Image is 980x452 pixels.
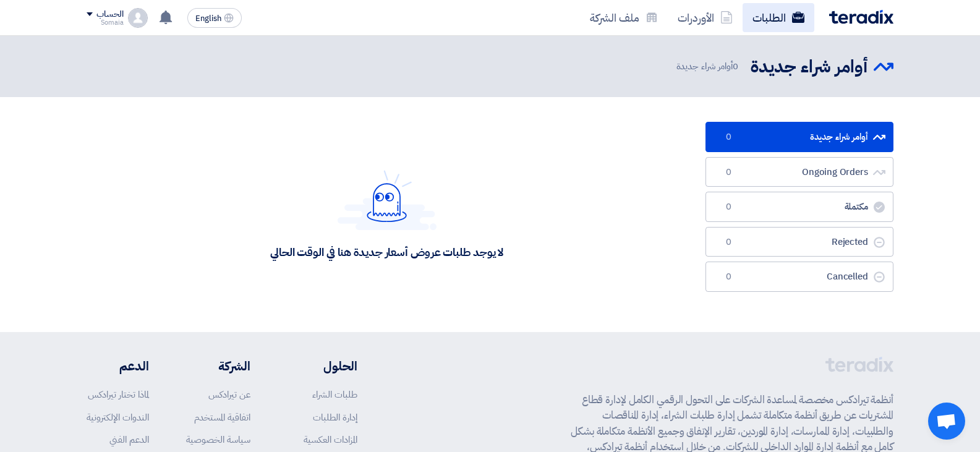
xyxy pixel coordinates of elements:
h2: أوامر شراء جديدة [751,55,867,79]
span: 0 [721,131,736,143]
img: Hello [338,170,437,230]
a: الأوردرات [668,3,743,32]
a: دردشة مفتوحة [928,403,965,440]
a: أوامر شراء جديدة0 [705,122,893,152]
a: طلبات الشراء [312,388,357,401]
span: أوامر شراء جديدة [676,59,741,74]
a: الندوات الإلكترونية [87,411,149,424]
a: الطلبات [743,3,814,32]
a: لماذا تختار تيرادكس [88,388,149,401]
div: لا يوجد طلبات عروض أسعار جديدة هنا في الوقت الحالي [270,245,503,259]
span: 0 [721,236,736,249]
span: 0 [721,166,736,179]
a: المزادات العكسية [304,433,357,446]
a: الدعم الفني [109,433,149,446]
a: سياسة الخصوصية [186,433,250,446]
span: 0 [733,59,738,73]
button: English [187,8,242,28]
a: اتفاقية المستخدم [194,411,250,424]
li: الشركة [186,357,250,375]
span: English [195,14,221,23]
div: الحساب [96,9,123,20]
span: 0 [721,271,736,283]
img: profile_test.png [128,8,148,28]
img: Teradix logo [829,10,893,24]
div: Somaia [87,19,123,26]
a: مكتملة0 [705,192,893,222]
li: الحلول [288,357,357,375]
span: 0 [721,201,736,213]
a: عن تيرادكس [208,388,250,401]
a: Ongoing Orders0 [705,157,893,187]
li: الدعم [87,357,149,375]
a: إدارة الطلبات [313,411,357,424]
a: ملف الشركة [580,3,668,32]
a: Rejected0 [705,227,893,257]
a: Cancelled0 [705,262,893,292]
